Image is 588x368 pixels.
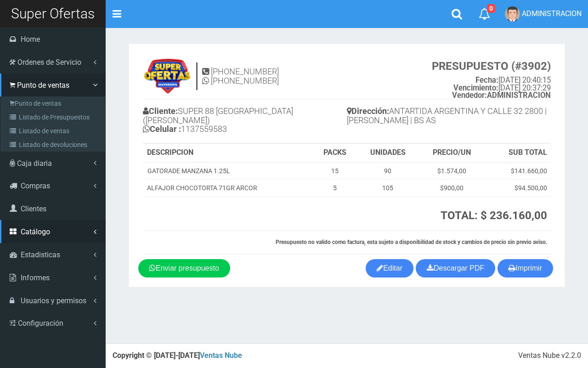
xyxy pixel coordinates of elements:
span: Super Ofertas [11,6,95,22]
span: 0 [487,4,495,13]
span: Estadisticas [21,250,60,259]
a: Listado de devoluciones [3,138,105,152]
td: $141.660,00 [485,162,551,180]
strong: Vencimiento: [453,84,498,92]
span: Usuarios y permisos [21,296,86,305]
span: Ordenes de Servicio [17,58,81,67]
strong: TOTAL: $ 236.160,00 [441,209,547,222]
span: ADMINISTRACION [522,9,582,18]
b: Dirección: [347,106,389,116]
a: Ventas Nube [200,351,242,360]
th: UNIDADES [357,144,418,162]
span: Caja diaria [17,159,52,168]
span: Enviar presupuesto [156,264,219,272]
a: Enviar presupuesto [138,259,230,277]
span: Configuración [18,319,63,328]
th: DESCRIPCION [143,144,313,162]
div: Ventas Nube v2.2.0 [518,351,581,361]
span: Catálogo [21,227,50,236]
b: Cliente: [143,106,178,116]
span: Informes [21,273,50,282]
td: 15 [313,162,357,180]
h4: ANTARTIDA ARGENTINA Y CALLE 32 2800 | [PERSON_NAME] | BS AS [347,104,551,130]
a: Descargar PDF [416,259,495,277]
td: 5 [313,180,357,197]
strong: Fecha: [475,76,498,85]
td: $94.500,00 [485,180,551,197]
strong: PRESUPUESTO (#3902) [432,60,551,73]
span: Home [21,35,40,44]
td: 105 [357,180,418,197]
td: $900,00 [419,180,485,197]
small: [DATE] 20:40:15 [DATE] 20:37:29 [432,60,551,100]
th: SUB TOTAL [485,144,551,162]
a: Punto de ventas [3,96,105,110]
strong: Vendedor: [452,91,487,100]
a: Listado de Presupuestos [3,110,105,124]
a: Editar [366,259,413,277]
b: Celular : [143,124,181,134]
strong: Presupuesto no valido como factura, esta sujeto a disponibilidad de stock y cambios de precio sin... [276,239,547,245]
img: User Image [505,6,520,22]
th: PACKS [313,144,357,162]
td: 90 [357,162,418,180]
a: Listado de ventas [3,124,105,138]
h4: [PHONE_NUMBER] [PHONE_NUMBER] [202,67,279,85]
span: Clientes [21,204,46,213]
td: ALFAJOR CHOCOTORTA 71GR ARCOR [143,180,313,197]
h4: SUPER 88 [GEOGRAPHIC_DATA] ([PERSON_NAME]) 1137559583 [143,104,347,138]
img: 9k= [143,58,192,95]
td: GATORADE MANZANA 1.25L [143,162,313,180]
button: Imprimir [498,259,553,277]
td: $1.574,00 [419,162,485,180]
span: Punto de ventas [17,81,69,90]
th: PRECIO/UN [419,144,485,162]
strong: Copyright © [DATE]-[DATE] [113,351,242,360]
b: ADMINISTRACION [452,91,551,100]
span: Compras [21,181,50,190]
